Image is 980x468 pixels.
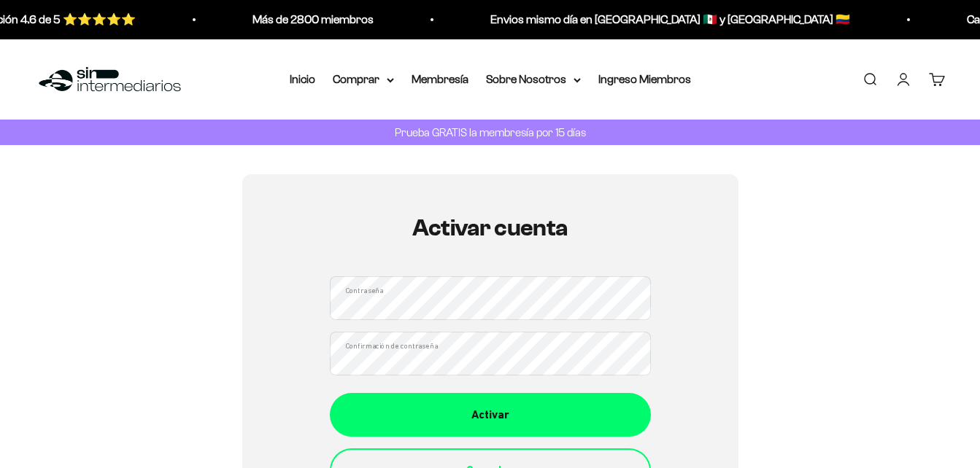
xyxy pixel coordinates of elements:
button: Activar [330,393,651,437]
summary: Comprar [333,70,394,89]
a: Membresía [412,73,468,85]
summary: Sobre Nosotros [486,70,581,89]
div: Activar [359,405,622,424]
h1: Activar cuenta [330,215,651,241]
p: Prueba GRATIS la membresía por 15 días [391,123,590,141]
a: Ingreso Miembros [598,73,691,85]
a: Inicio [290,73,315,85]
p: Envios mismo día en [GEOGRAPHIC_DATA] 🇲🇽 y [GEOGRAPHIC_DATA] 🇨🇴 [458,10,817,29]
p: Más de 2800 miembros [220,10,341,29]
